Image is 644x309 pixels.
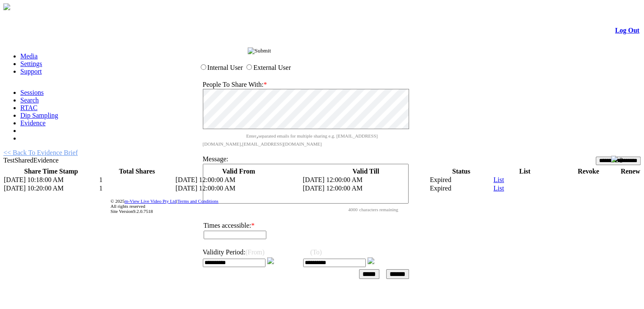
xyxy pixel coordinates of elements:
[20,119,46,127] a: Evidence
[20,104,37,111] a: RTAC
[302,176,429,184] td: [DATE] 12:00:00 AM
[620,167,641,176] th: Renew
[477,156,594,163] span: Welcome, [PERSON_NAME] design (General User)
[133,209,153,214] span: 9.2.0.7518
[3,167,99,176] th: Share Time Stamp
[429,176,493,184] td: Expired
[302,184,429,193] td: [DATE] 12:00:00 AM
[175,184,302,193] td: [DATE] 12:00:00 AM
[99,184,175,193] td: 1
[493,167,556,176] th: List
[177,199,218,204] a: Terms and Conditions
[20,97,39,104] a: Search
[267,257,274,264] img: Calender.png
[557,167,620,176] th: Revoke
[3,157,58,164] span: TestSharedEvidence
[368,257,374,264] img: Calender.png
[3,3,10,10] img: arrow-3.png
[615,27,639,34] a: Log Out
[111,209,639,214] div: Site Version
[111,199,639,214] div: © 2025 | All rights reserved
[619,157,623,164] span: 3
[175,176,302,184] td: [DATE] 12:00:00 AM
[20,89,44,96] a: Sessions
[99,167,175,176] th: Total Shares
[493,185,504,192] a: List
[40,194,74,218] img: DigiCert Secured Site Seal
[20,68,42,75] a: Support
[429,184,493,193] td: Expired
[175,167,302,176] th: Valid From
[245,248,264,256] span: (From)
[3,176,99,184] td: [DATE] 10:18:00 AM
[20,52,38,60] a: Media
[20,112,58,119] a: Dip Sampling
[20,60,42,67] a: Settings
[3,149,78,156] a: << Back To Evidence Brief
[3,184,99,193] td: [DATE] 10:20:00 AM
[203,248,409,256] p: Validity Period:
[99,176,175,184] td: 1
[493,176,504,183] a: List
[611,156,618,163] img: bell25.png
[429,167,493,176] th: Status
[302,167,429,176] th: Valid Till
[124,199,177,204] a: m-View Live Video Pty Ltd
[310,248,322,256] span: (To)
